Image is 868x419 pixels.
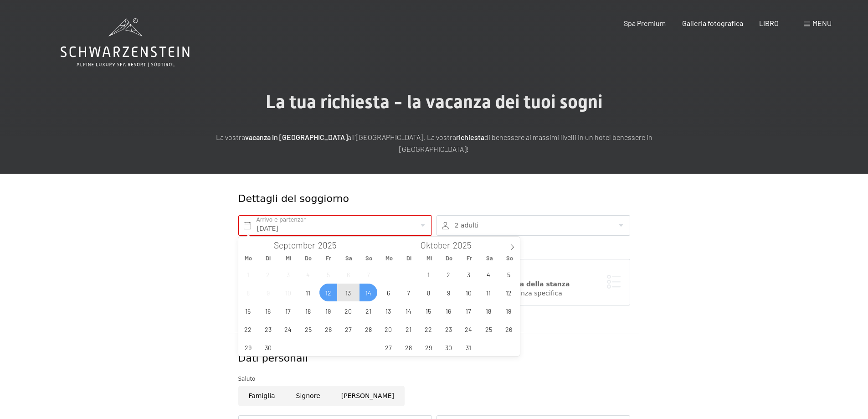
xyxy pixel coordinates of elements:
span: Oktober 26, 2025 [500,320,518,338]
span: Mi [278,255,298,261]
span: September 8, 2025 [239,284,257,301]
span: September 30, 2025 [259,338,277,356]
span: Oktober 17, 2025 [460,302,478,320]
span: Sa [339,255,359,261]
span: September 9, 2025 [259,284,277,301]
a: Galleria fotografica [682,19,743,27]
span: September 4, 2025 [299,265,317,283]
span: September 28, 2025 [360,320,377,338]
span: Oktober 16, 2025 [440,302,457,320]
span: Oktober 5, 2025 [500,265,518,283]
span: September 1, 2025 [239,265,257,283]
span: Oktober 18, 2025 [480,302,498,320]
span: Oktober 22, 2025 [420,320,437,338]
span: So [359,255,379,261]
span: Oktober 3, 2025 [460,265,478,283]
span: Oktober 29, 2025 [420,338,437,356]
span: September 26, 2025 [319,320,337,338]
span: Mo [379,255,399,261]
span: September 21, 2025 [360,302,377,320]
span: Oktober 1, 2025 [420,265,437,283]
span: September 7, 2025 [360,265,377,283]
input: Year [315,240,345,250]
span: Oktober 21, 2025 [400,320,417,338]
font: La tua richiesta - la vacanza dei tuoi sogni [266,91,602,113]
span: Oktober 19, 2025 [500,302,518,320]
font: richiesta [456,133,484,141]
font: vacanza in [GEOGRAPHIC_DATA] [245,133,348,141]
font: menu [812,19,832,27]
span: Di [399,255,419,261]
span: Oktober 31, 2025 [460,338,478,356]
span: September 20, 2025 [339,302,357,320]
span: Oktober 27, 2025 [380,338,397,356]
span: Oktober 4, 2025 [480,265,498,283]
span: Oktober 8, 2025 [420,284,437,301]
span: Oktober 10, 2025 [460,284,478,301]
span: September 18, 2025 [299,302,317,320]
span: Oktober [421,241,450,250]
span: September 6, 2025 [339,265,357,283]
span: September 2, 2025 [259,265,277,283]
span: Fr [459,255,479,261]
span: Mi [419,255,439,261]
span: September 27, 2025 [339,320,357,338]
input: Year [450,240,480,250]
span: September 16, 2025 [259,302,277,320]
a: LIBRO [759,19,779,27]
span: September 25, 2025 [299,320,317,338]
span: Oktober 6, 2025 [380,284,397,301]
span: September 10, 2025 [279,284,297,301]
span: Mo [238,255,258,261]
span: September 29, 2025 [239,338,257,356]
font: La vostra [216,133,245,141]
font: di benessere ai massimi livelli in un hotel benessere in [GEOGRAPHIC_DATA]! [399,133,652,153]
span: Oktober 23, 2025 [440,320,457,338]
span: September [274,241,315,250]
span: Oktober 15, 2025 [420,302,437,320]
span: So [499,255,519,261]
span: Oktober 11, 2025 [480,284,498,301]
a: Spa Premium [624,19,666,27]
span: September 5, 2025 [319,265,337,283]
span: Oktober 28, 2025 [400,338,417,356]
span: September 15, 2025 [239,302,257,320]
span: Oktober 2, 2025 [440,265,457,283]
span: Oktober 9, 2025 [440,284,457,301]
span: Oktober 12, 2025 [500,284,518,301]
span: Oktober 24, 2025 [460,320,478,338]
span: Oktober 25, 2025 [480,320,498,338]
span: September 19, 2025 [319,302,337,320]
span: Do [298,255,318,261]
span: September 23, 2025 [259,320,277,338]
span: September 17, 2025 [279,302,297,320]
span: Do [439,255,459,261]
font: all'[GEOGRAPHIC_DATA]. La vostra [348,133,456,141]
span: Oktober 13, 2025 [380,302,397,320]
span: Oktober 20, 2025 [380,320,397,338]
span: Sa [479,255,499,261]
span: September 14, 2025 [360,284,377,301]
font: Saluto [238,376,256,382]
span: September 3, 2025 [279,265,297,283]
span: Oktober 30, 2025 [440,338,457,356]
span: Fr [318,255,339,261]
span: September 11, 2025 [299,284,317,301]
span: September 22, 2025 [239,320,257,338]
span: Oktober 7, 2025 [400,284,417,301]
span: Di [258,255,278,261]
font: Dettagli del soggiorno [238,193,349,204]
font: Dati personali [238,352,308,364]
span: September 24, 2025 [279,320,297,338]
span: Oktober 14, 2025 [400,302,417,320]
span: September 13, 2025 [339,284,357,301]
